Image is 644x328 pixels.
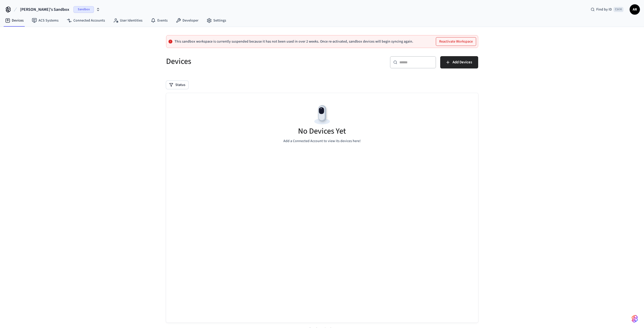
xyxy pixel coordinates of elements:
[73,6,94,13] span: Sandbox
[632,315,638,323] img: SeamLogoGradient.69752ec5.svg
[203,16,230,25] a: Settings
[630,4,640,15] button: AR
[28,16,63,25] a: ACS Systems
[147,16,172,25] a: Events
[440,56,478,68] button: Add Devices
[311,103,334,126] img: Devices Empty State
[596,7,612,12] span: Find by ID
[453,59,472,66] span: Add Devices
[175,39,413,44] p: This sandbox workspace is currently suspended because it has not been used in over 2 weeks. Once ...
[587,5,628,14] div: Find by IDCtrl K
[436,37,476,46] button: Reactivate Workspace
[166,81,188,89] button: Status
[166,56,319,67] h5: Devices
[20,6,69,13] span: [PERSON_NAME]'s Sandbox
[109,16,147,25] a: User Identities
[172,16,203,25] a: Developer
[1,16,28,25] a: Devices
[630,5,639,14] span: AR
[298,126,346,136] h5: No Devices Yet
[283,138,361,144] p: Add a Connected Account to view its devices here!
[63,16,109,25] a: Connected Accounts
[613,7,623,12] span: Ctrl K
